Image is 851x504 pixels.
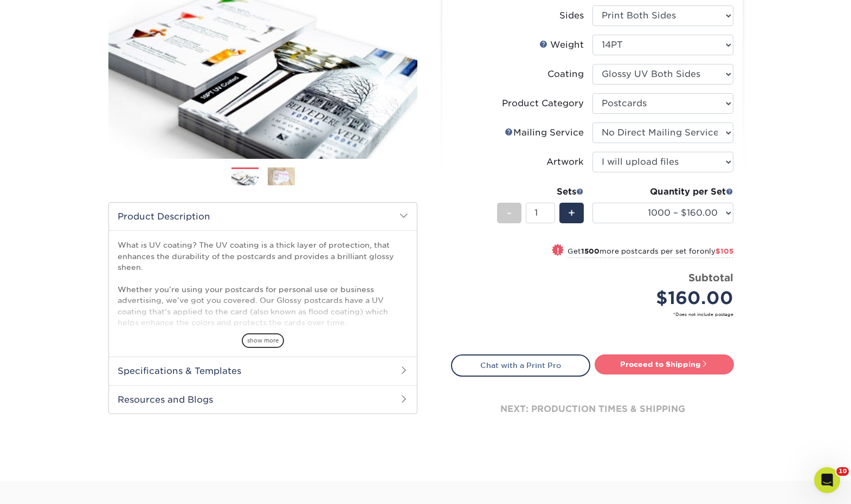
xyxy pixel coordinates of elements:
[460,311,733,318] small: *Does not include postage
[505,126,584,139] div: Mailing Service
[814,467,840,493] iframe: Intercom live chat
[700,247,733,255] span: only
[601,285,733,311] div: $160.00
[451,354,590,376] a: Chat with a Print Pro
[581,247,599,255] strong: 1500
[546,156,584,169] div: Artwork
[547,68,584,81] div: Coating
[592,185,733,198] div: Quantity per Set
[268,167,295,186] img: Postcards 02
[502,97,584,110] div: Product Category
[559,9,584,22] div: Sides
[109,203,417,230] h2: Product Description
[688,272,733,283] strong: Subtotal
[109,385,417,413] h2: Resources and Blogs
[242,333,284,348] span: show more
[451,377,734,442] div: next: production times & shipping
[231,168,259,187] img: Postcards 01
[568,205,575,221] span: +
[109,357,417,385] h2: Specifications & Templates
[497,185,584,198] div: Sets
[507,205,512,221] span: -
[539,38,584,51] div: Weight
[118,240,408,405] p: What is UV coating? The UV coating is a thick layer of protection, that enhances the durability o...
[836,467,849,476] span: 10
[557,245,559,256] span: !
[568,247,733,258] small: Get more postcards per set for
[595,354,734,374] a: Proceed to Shipping
[715,247,733,255] span: $105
